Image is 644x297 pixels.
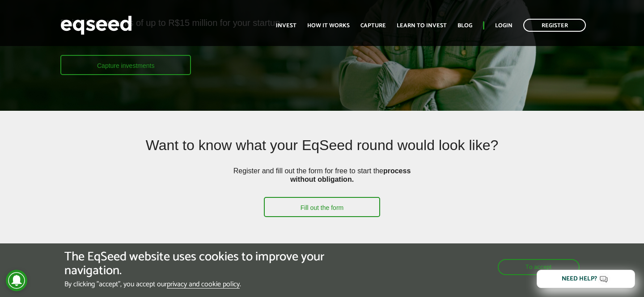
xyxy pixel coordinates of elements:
a: Capture [360,23,386,29]
font: How it works [307,21,350,30]
a: Blog [458,23,472,29]
a: How it works [307,23,350,29]
img: EqSeed [60,13,132,37]
font: Blog [458,21,472,30]
button: To accept [498,259,580,275]
font: Login [495,21,513,30]
font: Fill out the form [301,204,343,211]
font: Want to know what your EqSeed round would look like? [146,137,499,153]
a: Invest [276,23,297,29]
font: Invest [276,21,297,30]
a: Register [523,19,586,32]
a: Capture investments [60,55,191,75]
a: Learn to invest [397,23,447,29]
font: Learn to invest [397,21,447,30]
font: process without obligation. [290,167,411,183]
a: Fill out the form [264,197,380,217]
font: privacy and cookie policy [167,278,240,290]
font: By clicking "accept", you accept our [64,278,167,290]
font: To accept [525,262,552,272]
font: . [240,278,241,290]
a: Login [495,23,513,29]
a: privacy and cookie policy [167,281,240,289]
font: Register [542,21,568,30]
font: The EqSeed website uses cookies to improve your navigation. [64,247,324,281]
font: Register and fill out the form for free to start the [233,167,383,175]
font: Capture [360,21,386,30]
font: Capture investments [97,62,154,69]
